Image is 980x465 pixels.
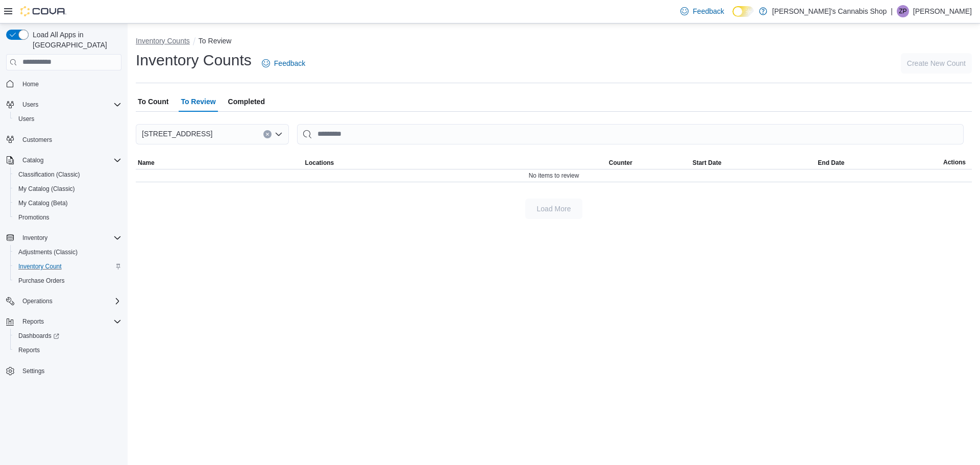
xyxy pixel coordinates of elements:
span: Catalog [22,156,43,164]
p: [PERSON_NAME]'s Cannabis Shop [772,5,887,17]
span: Settings [18,364,121,377]
img: Cova [20,6,66,16]
a: Dashboards [14,330,63,342]
a: Adjustments (Classic) [14,246,82,258]
span: Load All Apps in [GEOGRAPHIC_DATA] [29,30,121,50]
a: Reports [14,344,44,356]
button: Open list of options [275,130,283,138]
a: Feedback [258,53,309,74]
span: Purchase Orders [14,275,121,287]
a: Users [14,113,38,125]
input: Dark Mode [732,6,754,17]
span: Inventory Count [18,262,62,271]
button: Users [18,99,42,111]
span: Customers [22,136,52,144]
p: | [891,5,893,17]
span: Inventory [18,232,121,244]
span: Reports [18,315,121,328]
button: Operations [2,294,126,308]
span: Inventory Count [14,260,121,273]
button: Start Date [691,157,816,169]
span: Purchase Orders [18,277,65,285]
a: My Catalog (Classic) [14,183,79,195]
span: My Catalog (Beta) [14,197,121,209]
span: End Date [818,159,844,167]
span: No items to review [529,172,579,180]
button: Purchase Orders [10,274,126,288]
span: Promotions [14,211,121,224]
span: Reports [14,344,121,356]
span: Name [138,159,155,167]
span: [STREET_ADDRESS] [142,128,212,140]
div: Zahra Parisa Kamalvandy [897,5,909,17]
span: Users [18,99,121,111]
button: To Review [199,37,232,45]
button: Name [136,157,303,169]
button: Reports [2,314,126,329]
span: Feedback [693,6,724,16]
span: My Catalog (Classic) [14,183,121,195]
span: Users [22,101,38,109]
button: End Date [816,157,941,169]
p: [PERSON_NAME] [913,5,972,17]
h1: Inventory Counts [136,50,252,70]
button: Reports [10,343,126,357]
span: Reports [22,317,44,326]
button: Customers [2,132,126,147]
span: Operations [18,295,121,307]
span: Home [22,80,39,88]
button: Inventory Count [10,259,126,274]
button: Locations [303,157,607,169]
span: Completed [228,91,265,112]
span: Dashboards [14,330,121,342]
span: Classification (Classic) [14,168,121,181]
button: My Catalog (Classic) [10,182,126,196]
a: Feedback [676,1,728,21]
span: Dashboards [18,332,59,340]
button: Inventory [2,231,126,245]
a: Home [18,78,43,90]
span: Feedback [274,58,305,68]
nav: An example of EuiBreadcrumbs [136,36,972,48]
span: Classification (Classic) [18,170,80,179]
span: To Review [181,91,215,112]
a: Inventory Count [14,260,66,273]
button: Inventory Counts [136,37,190,45]
a: Settings [18,365,48,377]
span: My Catalog (Classic) [18,185,75,193]
button: Catalog [2,153,126,167]
button: Home [2,77,126,91]
span: ZP [899,5,906,17]
span: Adjustments (Classic) [18,248,78,256]
span: To Count [138,91,168,112]
button: Reports [18,315,48,328]
button: Counter [607,157,691,169]
button: My Catalog (Beta) [10,196,126,210]
button: Users [2,97,126,112]
span: Actions [943,158,966,166]
button: Clear input [263,130,272,138]
span: Operations [22,297,53,305]
nav: Complex example [6,72,121,405]
button: Users [10,112,126,126]
span: Locations [305,159,334,167]
a: Purchase Orders [14,275,69,287]
span: Users [14,113,121,125]
span: Settings [22,367,44,375]
span: Create New Count [907,58,966,68]
span: Home [18,78,121,90]
a: My Catalog (Beta) [14,197,72,209]
span: Reports [18,346,40,354]
span: Counter [609,159,632,167]
a: Classification (Classic) [14,168,84,181]
button: Settings [2,363,126,378]
span: Adjustments (Classic) [14,246,121,258]
input: This is a search bar. After typing your query, hit enter to filter the results lower in the page. [297,124,964,144]
button: Operations [18,295,57,307]
button: Create New Count [901,53,972,74]
button: Inventory [18,232,52,244]
span: Promotions [18,213,50,222]
span: Customers [18,133,121,146]
button: Catalog [18,154,47,166]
